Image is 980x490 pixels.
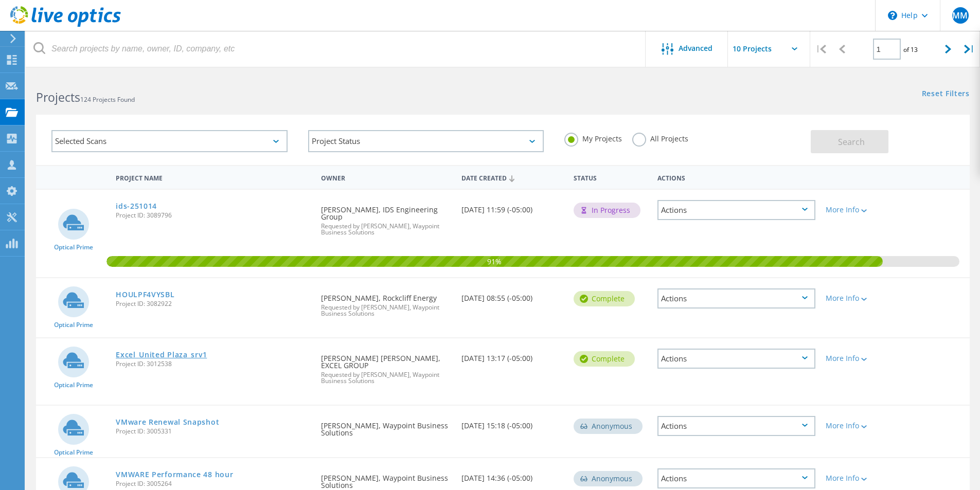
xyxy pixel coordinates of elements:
[106,256,883,265] span: 91%
[922,90,970,99] a: Reset Filters
[54,322,93,328] span: Optical Prime
[564,133,622,142] label: My Projects
[321,223,451,235] span: Requested by [PERSON_NAME], Waypoint Business Solutions
[568,168,652,187] div: Status
[316,338,456,394] div: [PERSON_NAME] [PERSON_NAME], EXCEL GROUP
[657,349,815,369] div: Actions
[574,471,643,486] div: Anonymous
[826,355,890,362] div: More Info
[456,338,568,372] div: [DATE] 13:17 (-05:00)
[952,11,968,20] span: MM
[888,11,897,20] svg: \n
[116,428,311,434] span: Project ID: 3005331
[456,190,568,224] div: [DATE] 11:59 (-05:00)
[657,468,815,488] div: Actions
[116,419,219,426] a: VMware Renewal Snapshot
[116,291,174,298] a: HOULPF4VYSBL
[456,278,568,312] div: [DATE] 08:55 (-05:00)
[657,416,815,436] div: Actions
[826,422,890,429] div: More Info
[316,190,456,246] div: [PERSON_NAME], IDS Engineering Group
[574,203,640,218] div: In Progress
[308,130,544,152] div: Project Status
[826,475,890,482] div: More Info
[826,295,890,302] div: More Info
[116,481,311,487] span: Project ID: 3005264
[54,244,93,250] span: Optical Prime
[316,406,456,447] div: [PERSON_NAME], Waypoint Business Solutions
[810,31,831,67] div: |
[51,130,288,152] div: Selected Scans
[116,301,311,307] span: Project ID: 3082922
[574,419,643,434] div: Anonymous
[903,45,918,54] span: of 13
[811,130,888,153] button: Search
[116,361,311,367] span: Project ID: 3012538
[116,212,311,219] span: Project ID: 3089796
[632,133,688,142] label: All Projects
[657,288,815,308] div: Actions
[321,372,451,384] span: Requested by [PERSON_NAME], Waypoint Business Solutions
[116,471,233,478] a: VMWARE Performance 48 hour
[111,168,316,187] div: Project Name
[652,168,821,187] div: Actions
[26,31,646,67] input: Search projects by name, owner, ID, company, etc
[826,206,890,213] div: More Info
[54,382,93,388] span: Optical Prime
[10,22,121,29] a: Live Optics Dashboard
[959,31,980,67] div: |
[657,200,815,220] div: Actions
[574,351,635,367] div: Complete
[679,45,712,52] span: Advanced
[316,278,456,327] div: [PERSON_NAME], Rockcliff Energy
[54,449,93,456] span: Optical Prime
[574,291,635,306] div: Complete
[456,168,568,187] div: Date Created
[838,136,865,148] span: Search
[36,89,80,105] b: Projects
[316,168,456,187] div: Owner
[116,203,157,210] a: ids-251014
[456,406,568,440] div: [DATE] 15:18 (-05:00)
[321,304,451,317] span: Requested by [PERSON_NAME], Waypoint Business Solutions
[116,351,207,358] a: Excel_United Plaza_srv1
[80,95,135,104] span: 124 Projects Found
